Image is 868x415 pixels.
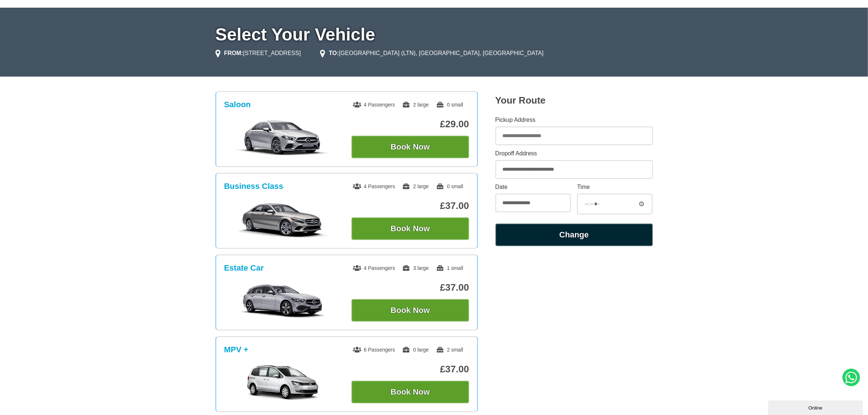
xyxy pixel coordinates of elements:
button: Book Now [351,381,469,403]
h1: Select Your Vehicle [215,26,653,43]
span: 1 small [436,265,463,271]
label: Date [495,184,571,190]
span: 2 small [436,347,463,353]
h3: MPV + [224,345,249,354]
img: Saloon [228,120,338,156]
p: £37.00 [351,282,469,293]
span: 0 small [436,102,463,108]
button: Book Now [351,217,469,240]
h2: Your Route [495,95,653,106]
label: Dropoff Address [495,151,653,156]
span: 0 small [436,183,463,189]
img: Estate Car [228,283,338,319]
h3: Saloon [224,100,251,109]
label: Time [577,184,653,190]
h3: Business Class [224,182,284,191]
img: Business Class [228,201,338,238]
button: Book Now [351,299,469,322]
h3: Estate Car [224,263,264,273]
span: 4 Passengers [353,102,395,108]
p: £37.00 [351,364,469,375]
button: Change [495,224,653,246]
img: MPV + [228,365,338,401]
span: 4 Passengers [353,265,395,271]
li: [STREET_ADDRESS] [215,49,301,58]
span: 4 Passengers [353,183,395,189]
span: 6 Passengers [353,347,395,353]
span: 3 large [402,265,429,271]
button: Book Now [351,136,469,158]
span: 0 large [402,347,429,353]
p: £29.00 [351,119,469,130]
li: [GEOGRAPHIC_DATA] (LTN), [GEOGRAPHIC_DATA], [GEOGRAPHIC_DATA] [320,49,544,58]
span: 2 large [402,183,429,189]
span: 2 large [402,102,429,108]
strong: FROM: [224,50,243,56]
iframe: chat widget [768,399,864,415]
strong: TO: [329,50,339,56]
p: £37.00 [351,200,469,212]
label: Pickup Address [495,117,653,123]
